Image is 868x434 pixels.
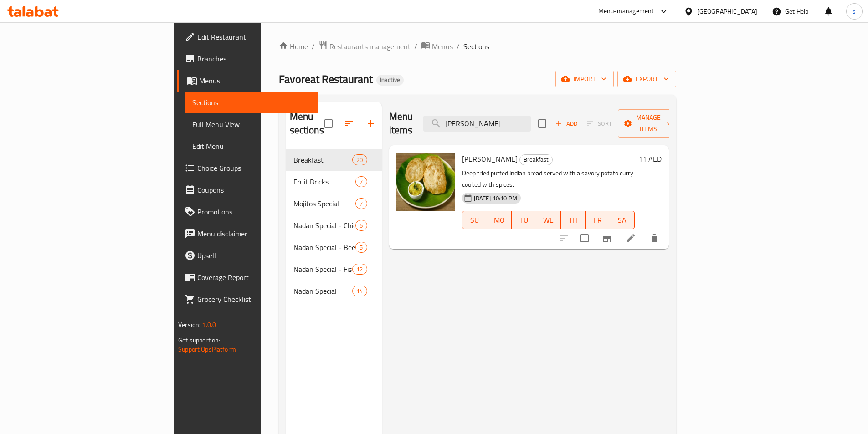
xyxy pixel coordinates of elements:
[286,258,382,280] div: Nadan Special - Fish12
[432,41,453,52] span: Menus
[598,6,654,17] div: Menu-management
[185,135,318,157] a: Edit Menu
[625,112,672,135] span: Manage items
[178,334,220,346] span: Get support on:
[177,70,318,92] a: Menus
[355,220,367,231] div: items
[197,272,311,283] span: Coverage Report
[519,154,553,165] div: Breakfast
[286,280,382,302] div: Nadan Special14
[293,242,356,253] span: Nadan Special - Beef
[515,214,533,227] span: TU
[376,76,404,84] span: Inactive
[319,114,338,133] span: Select all sections
[625,233,636,244] a: Edit menu item
[356,221,366,230] span: 6
[540,214,557,227] span: WE
[389,110,413,137] h2: Menu items
[177,288,318,310] a: Grocery Checklist
[356,178,366,186] span: 7
[614,214,631,227] span: SA
[293,264,353,275] span: Nadan Special - Fish
[352,286,367,296] div: items
[462,152,518,166] span: [PERSON_NAME]
[185,92,318,113] a: Sections
[575,229,594,248] span: Select to update
[596,227,618,249] button: Branch-specific-item
[192,97,311,108] span: Sections
[286,145,382,306] nav: Menu sections
[356,243,366,252] span: 5
[279,69,373,89] span: Favoreat Restaurant
[457,41,460,52] li: /
[360,112,382,134] button: Add section
[643,227,665,249] button: delete
[463,41,489,52] span: Sections
[177,26,318,48] a: Edit Restaurant
[487,211,512,229] button: MO
[563,73,606,85] span: import
[318,41,411,52] a: Restaurants management
[561,211,586,229] button: TH
[470,194,521,203] span: [DATE] 10:10 PM
[352,154,367,165] div: items
[552,117,581,131] span: Add item
[197,206,311,217] span: Promotions
[197,31,311,42] span: Edit Restaurant
[177,48,318,70] a: Branches
[520,154,552,165] span: Breakfast
[286,236,382,258] div: Nadan Special - Beef5
[356,199,366,208] span: 7
[293,220,356,231] span: Nadan Special - Chicken
[536,211,561,229] button: WE
[376,75,404,86] div: Inactive
[581,117,618,131] span: Select section first
[199,75,311,86] span: Menus
[565,214,582,227] span: TH
[353,287,366,296] span: 14
[177,179,318,201] a: Coupons
[329,41,411,52] span: Restaurants management
[197,184,311,195] span: Coupons
[202,319,216,331] span: 1.0.0
[466,214,483,227] span: SU
[177,266,318,288] a: Coverage Report
[353,265,366,274] span: 12
[293,286,353,296] div: Nadan Special
[177,245,318,266] a: Upsell
[177,201,318,223] a: Promotions
[185,113,318,135] a: Full Menu View
[853,6,856,16] span: s
[293,176,356,187] span: Fruit Bricks
[555,71,614,87] button: import
[293,198,356,209] span: Mojitos Special
[286,214,382,236] div: Nadan Special - Chicken6
[197,53,311,64] span: Branches
[352,264,367,275] div: items
[625,73,669,85] span: export
[355,242,367,253] div: items
[293,154,353,165] span: Breakfast
[618,109,679,138] button: Manage items
[462,211,487,229] button: SU
[178,343,236,355] a: Support.OpsPlatform
[396,153,455,211] img: Poori Bhaji
[197,163,311,174] span: Choice Groups
[286,193,382,214] div: Mojitos Special7
[197,228,311,239] span: Menu disclaimer
[586,211,610,229] button: FR
[462,168,635,190] p: Deep fried puffed Indian bread served with a savory potato curry cooked with spices.
[286,149,382,171] div: Breakfast20
[554,118,579,129] span: Add
[197,250,311,261] span: Upsell
[638,153,662,165] h6: 11 AED
[177,157,318,179] a: Choice Groups
[423,116,531,132] input: search
[491,214,508,227] span: MO
[617,71,676,87] button: export
[353,156,366,164] span: 20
